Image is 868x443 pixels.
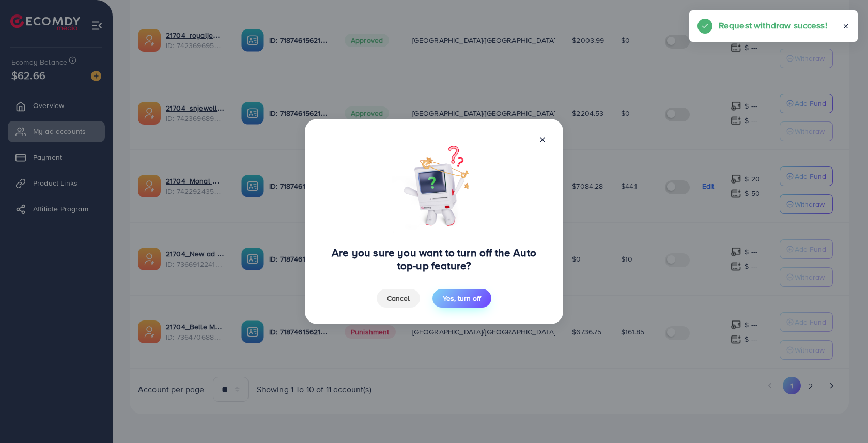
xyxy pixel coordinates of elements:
[321,247,547,272] h4: Are you sure you want to turn off the Auto top-up feature?
[377,289,420,308] button: Cancel
[824,396,860,435] iframe: Chat
[392,144,485,234] img: bg-confirm-turn-off.46796951.png
[443,293,481,303] span: Yes, turn off
[432,289,491,308] button: Yes, turn off
[387,293,410,303] span: Cancel
[719,19,827,32] h5: Request withdraw success!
